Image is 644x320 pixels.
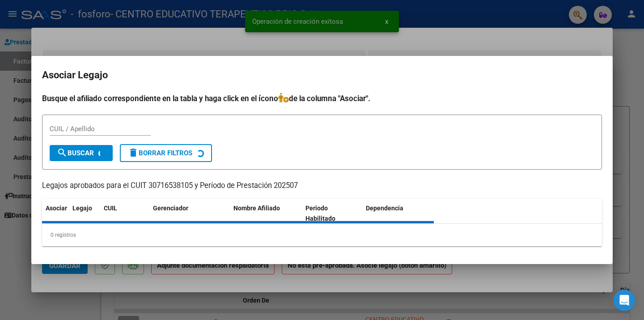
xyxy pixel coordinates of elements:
mat-icon: delete [128,147,139,158]
mat-icon: search [57,147,68,158]
datatable-header-cell: Gerenciador [149,199,230,228]
datatable-header-cell: CUIL [100,199,149,228]
span: Legajo [72,205,92,212]
datatable-header-cell: Nombre Afiliado [230,199,302,228]
span: CUIL [104,205,117,212]
span: Periodo Habilitado [305,205,335,222]
button: Borrar Filtros [120,144,212,162]
datatable-header-cell: Legajo [69,199,100,228]
span: Asociar [46,205,67,212]
span: Nombre Afiliado [233,205,280,212]
div: Open Intercom Messenger [614,290,635,311]
datatable-header-cell: Periodo Habilitado [302,199,362,228]
span: Dependencia [366,205,403,212]
div: 0 registros [42,224,602,246]
span: Buscar [57,149,94,157]
p: Legajos aprobados para el CUIT 30716538105 y Período de Prestación 202507 [42,180,602,192]
datatable-header-cell: Dependencia [362,199,434,228]
h4: Busque el afiliado correspondiente en la tabla y haga click en el ícono de la columna "Asociar". [42,93,602,104]
span: Gerenciador [153,205,188,212]
h2: Asociar Legajo [42,67,602,84]
span: Borrar Filtros [128,149,192,157]
button: Buscar [50,145,113,161]
datatable-header-cell: Asociar [42,199,69,228]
